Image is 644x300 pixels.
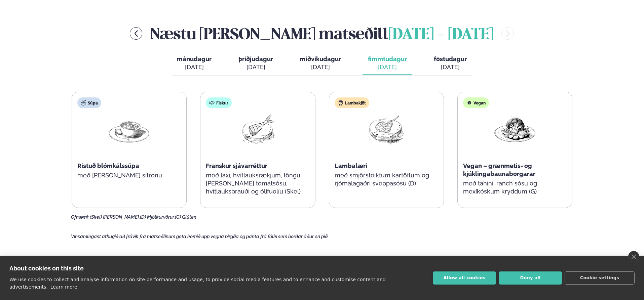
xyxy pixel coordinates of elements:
button: menu-btn-left [130,27,142,40]
span: (D) Mjólkurvörur, [140,214,175,220]
div: [DATE] [238,63,273,71]
p: We use cookies to collect and analyse information on site performance and usage, to provide socia... [9,277,386,290]
button: þriðjudagur [DATE] [233,52,278,75]
span: Lambalæri [335,162,367,169]
img: fish.svg [209,100,215,105]
div: Lambakjöt [335,97,369,108]
div: Vegan [463,97,489,108]
img: soup.svg [81,100,86,105]
span: Ristuð blómkálssúpa [77,162,139,169]
strong: About cookies on this site [9,265,84,272]
p: með tahini, ranch sósu og mexíkóskum kryddum (G) [463,179,567,196]
button: menu-btn-right [501,27,514,40]
div: [DATE] [368,63,407,71]
img: Vegan.svg [466,100,472,105]
a: close [628,251,639,262]
p: með [PERSON_NAME] sítrónu [77,171,181,179]
span: miðvikudagur [300,55,341,62]
p: með smjörsteiktum kartöflum og rjómalagaðri sveppasósu (D) [335,171,438,187]
span: þriðjudagur [238,55,273,62]
span: Vegan – grænmetis- og kjúklingabaunaborgarar [463,162,535,177]
p: með laxi, hvítlauksrækjum, löngu [PERSON_NAME] tómatsósu, hvítlauksbrauði og ólífuolíu (Skel) [206,171,309,196]
div: [DATE] [434,63,467,71]
img: Fish.png [236,114,279,145]
button: fimmtudagur [DATE] [363,52,412,75]
div: [DATE] [177,63,212,71]
img: Lamb.svg [338,100,343,105]
h2: Næstu [PERSON_NAME] matseðill [150,23,493,44]
span: (Skel) [PERSON_NAME], [90,214,140,220]
div: Fiskur [206,97,232,108]
img: Vegan.png [493,114,536,145]
span: Vinsamlegast athugið að frávik frá matseðlinum geta komið upp vegna birgða og panta frá fólki sem... [71,234,329,239]
div: Súpa [77,97,101,108]
span: [DATE] - [DATE] [388,28,493,42]
span: (G) Glúten [175,214,196,220]
button: Allow all cookies [433,271,496,285]
div: [DATE] [300,63,341,71]
button: miðvikudagur [DATE] [295,52,346,75]
span: föstudagur [434,55,467,62]
button: Deny all [499,271,562,285]
button: mánudagur [DATE] [172,52,217,75]
button: föstudagur [DATE] [428,52,472,75]
span: fimmtudagur [368,55,407,62]
img: Lamb-Meat.png [365,114,408,145]
span: Ofnæmi: [71,214,89,220]
img: Soup.png [108,114,151,145]
button: Cookie settings [565,271,635,285]
a: Learn more [50,284,77,290]
span: mánudagur [177,55,212,62]
span: Franskur sjávarréttur [206,162,267,169]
